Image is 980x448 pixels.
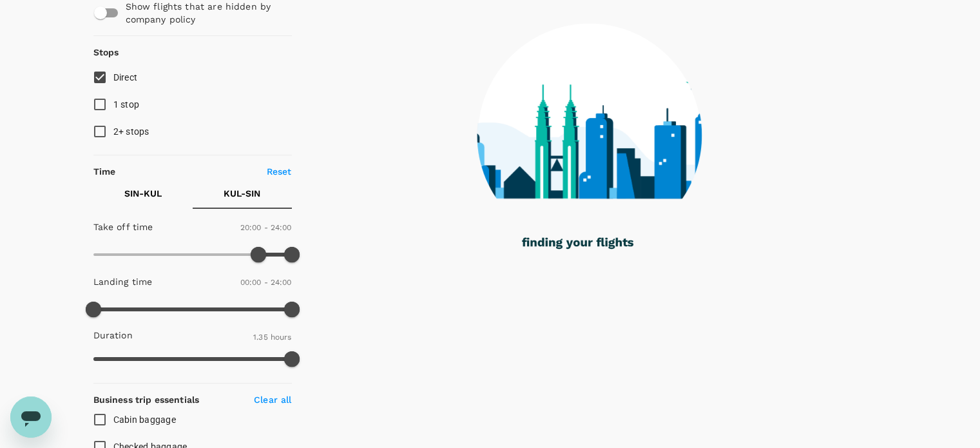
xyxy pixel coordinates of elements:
p: KUL - SIN [224,187,260,200]
iframe: Button to launch messaging window [10,396,52,438]
p: Time [93,165,116,178]
span: 1.35 hours [253,333,292,342]
p: Take off time [93,220,153,233]
span: 1 stop [113,99,140,110]
p: Duration [93,329,133,342]
span: Direct [113,72,138,83]
span: 2+ stops [113,126,149,137]
g: finding your flights [522,238,633,249]
strong: Stops [93,47,119,57]
p: Reset [267,165,292,178]
span: 20:00 - 24:00 [240,223,292,232]
span: 00:00 - 24:00 [240,278,292,287]
span: Cabin baggage [113,414,176,425]
p: Landing time [93,275,153,288]
p: SIN - KUL [124,187,162,200]
p: Clear all [254,393,291,406]
strong: Business trip essentials [93,394,200,405]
